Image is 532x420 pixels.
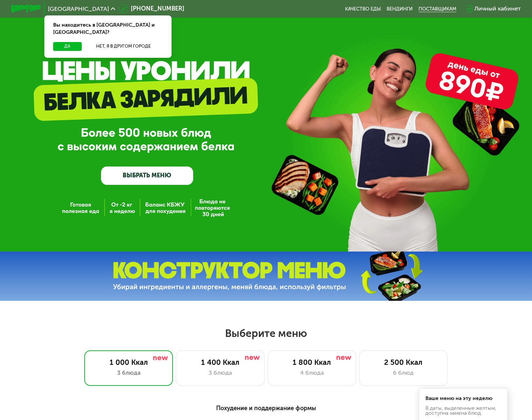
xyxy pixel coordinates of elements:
[345,6,381,12] a: Качество еды
[92,368,165,377] div: 3 блюда
[92,358,165,367] div: 1 000 Ккал
[48,6,109,12] span: [GEOGRAPHIC_DATA]
[85,42,163,51] button: Нет, я в другом городе
[24,327,508,340] h2: Выберите меню
[47,404,485,413] div: Похудение и поддержание формы
[53,42,82,51] button: Да
[184,368,257,377] div: 3 блюда
[425,406,501,416] div: В даты, выделенные желтым, доступна замена блюд.
[419,6,456,12] div: поставщикам
[44,15,171,42] div: Вы находитесь в [GEOGRAPHIC_DATA] и [GEOGRAPHIC_DATA]?
[367,358,440,367] div: 2 500 Ккал
[184,358,257,367] div: 1 400 Ккал
[119,4,184,13] a: [PHONE_NUMBER]
[275,358,348,367] div: 1 800 Ккал
[367,368,440,377] div: 6 блюд
[474,4,521,13] div: Личный кабинет
[101,166,193,185] a: ВЫБРАТЬ МЕНЮ
[425,396,501,401] div: Ваше меню на эту неделю
[275,368,348,377] div: 4 блюда
[387,6,413,12] a: Вендинги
